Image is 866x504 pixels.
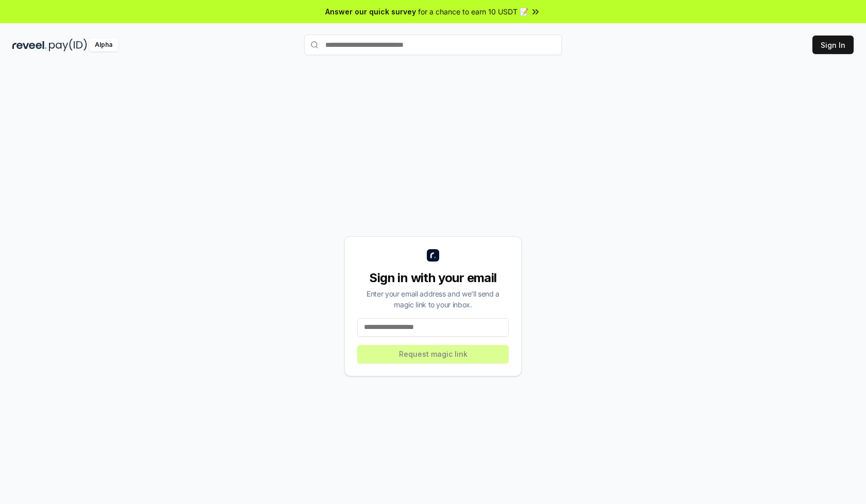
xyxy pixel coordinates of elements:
[89,39,118,51] div: Alpha
[49,39,87,51] img: pay_id
[325,6,416,17] span: Answer our quick survey
[418,6,528,17] span: for a chance to earn 10 USDT 📝
[357,288,509,310] div: Enter your email address and we’ll send a magic link to your inbox.
[12,39,47,51] img: reveel_dark
[357,270,509,286] div: Sign in with your email
[427,249,439,262] img: logo_small
[812,36,854,54] button: Sign In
